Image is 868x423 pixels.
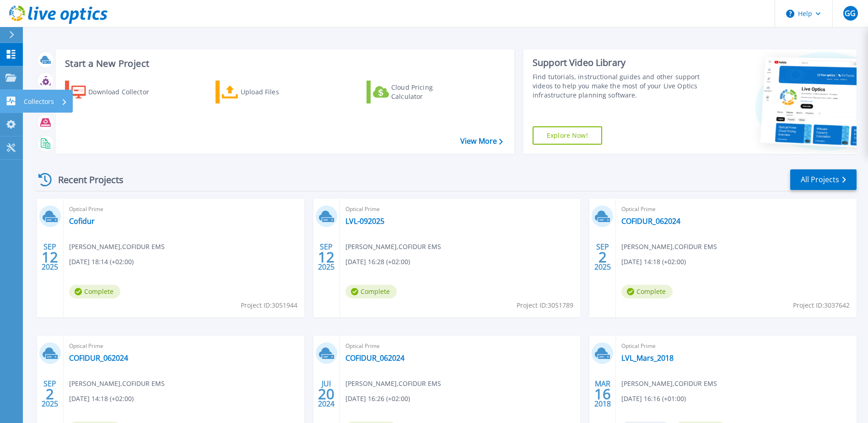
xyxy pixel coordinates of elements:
span: [DATE] 16:16 (+01:00) [621,394,686,404]
span: Optical Prime [621,341,851,351]
a: Cofidur [69,217,95,226]
a: Download Collector [65,81,167,103]
span: [DATE] 16:26 (+02:00) [345,394,410,404]
span: [PERSON_NAME] , COFIDUR EMS [69,379,165,389]
span: [PERSON_NAME] , COFIDUR EMS [69,242,165,252]
span: 20 [318,390,334,398]
span: [DATE] 14:18 (+02:00) [621,257,686,267]
span: [PERSON_NAME] , COFIDUR EMS [621,379,717,389]
span: Complete [69,285,120,298]
a: View More [460,137,503,146]
span: Project ID: 3051944 [241,300,297,310]
span: Optical Prime [69,341,299,351]
span: 12 [42,253,58,261]
div: MAR 2018 [594,377,611,411]
span: Optical Prime [621,204,851,214]
span: Project ID: 3037642 [793,300,850,310]
div: Recent Projects [35,168,136,191]
span: Optical Prime [345,204,575,214]
div: Support Video Library [533,57,702,69]
a: LVL-092025 [345,217,384,226]
div: SEP 2025 [318,240,335,274]
span: 12 [318,253,334,261]
a: All Projects [790,169,857,190]
span: [PERSON_NAME] , COFIDUR EMS [621,242,717,252]
a: Explore Now! [533,126,602,145]
span: [DATE] 16:28 (+02:00) [345,257,410,267]
span: 16 [594,390,611,398]
a: Cloud Pricing Calculator [367,81,469,103]
span: 2 [46,390,54,398]
span: GG [845,10,856,17]
span: Optical Prime [345,341,575,351]
div: JUI 2024 [318,377,335,411]
div: SEP 2025 [41,240,59,274]
a: COFIDUR_062024 [621,217,680,226]
div: Find tutorials, instructional guides and other support videos to help you make the most of your L... [533,72,702,100]
a: COFIDUR_062024 [345,353,404,363]
span: Optical Prime [69,204,299,214]
span: Complete [345,285,397,298]
a: COFIDUR_062024 [69,353,128,363]
span: Project ID: 3051789 [517,300,573,310]
span: [DATE] 18:14 (+02:00) [69,257,134,267]
span: [PERSON_NAME] , COFIDUR EMS [345,242,441,252]
p: Collectors [24,90,54,114]
a: Upload Files [216,81,318,103]
span: [PERSON_NAME] , COFIDUR EMS [345,379,441,389]
a: LVL_Mars_2018 [621,353,674,363]
span: [DATE] 14:18 (+02:00) [69,394,134,404]
div: Cloud Pricing Calculator [391,83,464,101]
span: Complete [621,285,673,298]
div: SEP 2025 [41,377,59,411]
div: SEP 2025 [594,240,611,274]
div: Upload Files [241,83,314,101]
span: 2 [598,253,607,261]
h3: Start a New Project [65,59,502,69]
div: Download Collector [88,83,162,101]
